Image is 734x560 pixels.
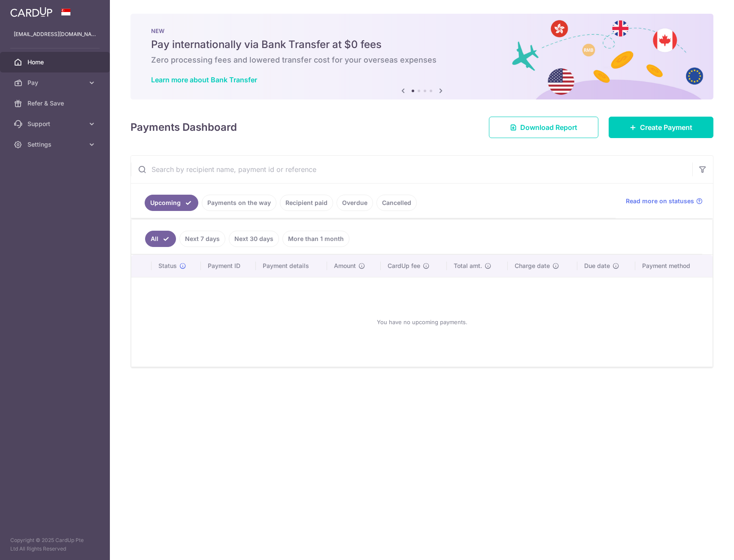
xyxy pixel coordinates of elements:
a: Cancelled [376,195,417,211]
a: Upcoming [145,195,198,211]
a: Create Payment [609,117,713,138]
span: Status [158,262,177,270]
span: Total amt. [454,262,482,270]
span: Home [27,58,84,66]
p: NEW [151,27,693,34]
input: Search by recipient name, payment id or reference [131,156,692,183]
span: Amount [334,262,356,270]
a: Learn more about Bank Transfer [151,75,257,84]
img: Bank transfer banner [130,14,713,99]
p: [EMAIL_ADDRESS][DOMAIN_NAME] [14,30,96,39]
span: Download Report [520,122,577,132]
a: Next 30 days [229,231,279,247]
span: Read more on statuses [626,197,694,205]
h6: Zero processing fees and lowered transfer cost for your overseas expenses [151,55,693,65]
a: Recipient paid [280,195,333,211]
span: Create Payment [640,122,692,132]
a: All [145,231,176,247]
a: Read more on statuses [626,197,703,205]
span: Refer & Save [27,99,84,108]
a: Next 7 days [179,231,225,247]
div: You have no upcoming payments. [142,284,702,360]
h4: Payments Dashboard [130,120,237,135]
span: Settings [27,140,84,149]
span: Charge date [515,262,550,270]
span: CardUp fee [388,262,420,270]
th: Payment method [635,255,713,277]
a: Download Report [489,117,598,138]
img: CardUp [10,7,52,17]
a: Payments on the way [202,195,276,211]
span: Support [27,120,84,128]
a: Overdue [337,195,373,211]
h5: Pay internationally via Bank Transfer at $0 fees [151,38,693,51]
span: Due date [584,262,610,270]
th: Payment ID [201,255,256,277]
span: Pay [27,78,84,87]
a: More than 1 month [282,231,349,247]
th: Payment details [256,255,327,277]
